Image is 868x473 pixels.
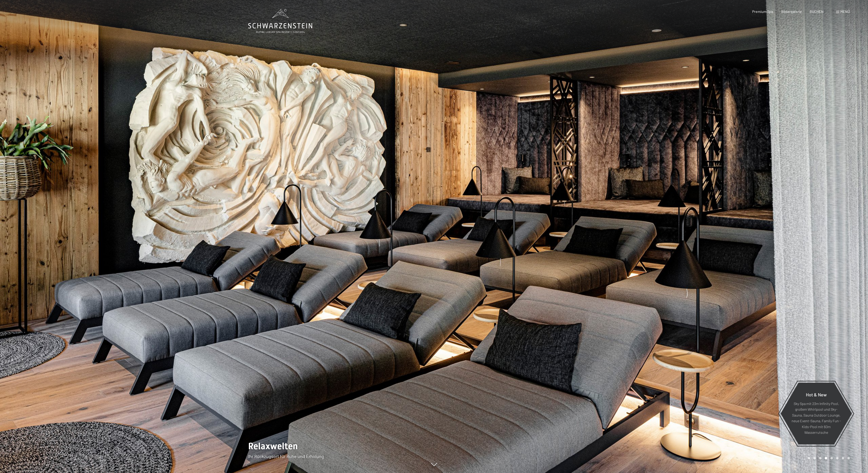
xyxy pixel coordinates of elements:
[792,400,841,435] p: Sky Spa mit 23m Infinity Pool, großem Whirlpool und Sky-Sauna, Sauna Outdoor Lounge, neue Event-S...
[813,457,816,459] div: Carousel Page 2
[825,457,827,459] div: Carousel Page 4 (Current Slide)
[781,9,802,14] a: Bildergalerie
[840,9,850,14] span: Menü
[752,9,773,14] a: Premium Spa
[836,457,839,459] div: Carousel Page 6
[847,457,850,459] div: Carousel Page 8
[806,457,850,459] div: Carousel Pagination
[810,9,824,14] a: BUCHEN
[806,392,827,397] span: Hot & New
[842,457,844,459] div: Carousel Page 7
[780,382,852,445] a: Hot & New Sky Spa mit 23m Infinity Pool, großem Whirlpool und Sky-Sauna, Sauna Outdoor Lounge, ne...
[819,457,822,459] div: Carousel Page 3
[808,457,810,459] div: Carousel Page 1
[830,457,833,459] div: Carousel Page 5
